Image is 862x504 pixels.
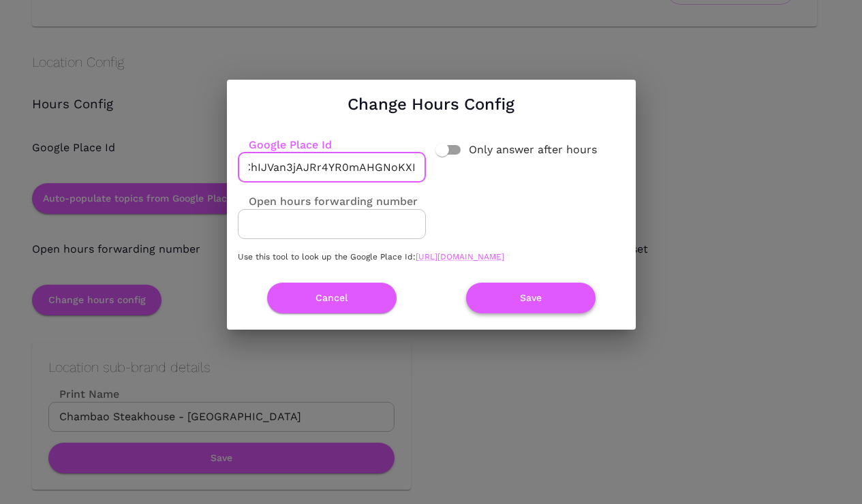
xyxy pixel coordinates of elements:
[416,252,504,262] a: [URL][DOMAIN_NAME]
[466,283,596,313] button: Save
[238,193,418,209] label: Open hours forwarding number
[238,137,332,153] label: Google Place Id
[238,250,625,264] p: Use this tool to look up the Google Place Id:
[267,283,397,313] button: Cancel
[469,142,597,158] span: Only answer after hours
[348,91,514,118] h1: Change Hours Config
